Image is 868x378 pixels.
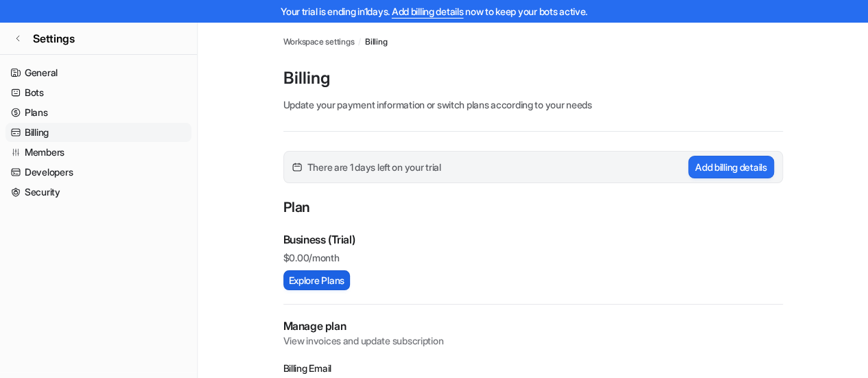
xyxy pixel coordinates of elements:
[5,83,191,102] a: Bots
[5,123,191,142] a: Billing
[5,143,191,162] a: Members
[307,160,441,174] span: There are 1 days left on your trial
[358,36,361,48] span: /
[33,30,75,47] span: Settings
[283,197,783,220] p: Plan
[5,182,191,202] a: Security
[365,36,387,48] a: Billing
[5,63,191,82] a: General
[392,5,464,17] a: Add billing details
[283,97,783,112] p: Update your payment information or switch plans according to your needs
[688,156,774,178] button: Add billing details
[283,362,783,375] p: Billing Email
[5,163,191,182] a: Developers
[283,270,350,290] button: Explore Plans
[283,334,783,348] p: View invoices and update subscription
[5,103,191,122] a: Plans
[283,36,355,48] a: Workspace settings
[283,231,355,248] p: Business (Trial)
[283,318,783,334] h2: Manage plan
[292,163,302,172] img: calender-icon.svg
[283,250,783,265] p: $ 0.00/month
[283,67,783,89] p: Billing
